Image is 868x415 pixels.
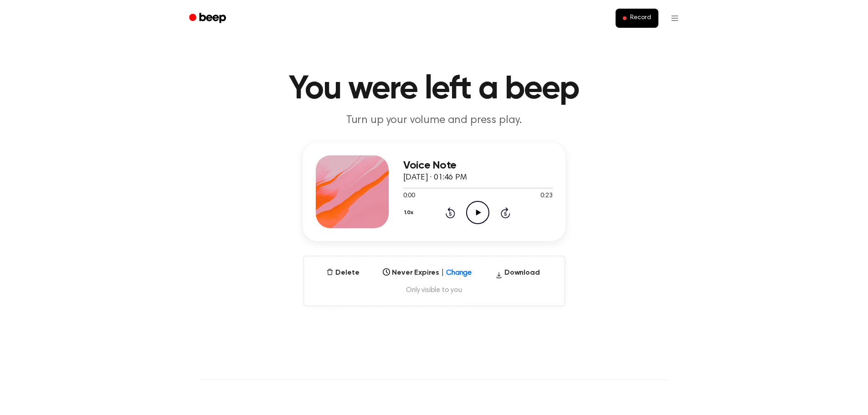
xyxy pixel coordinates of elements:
p: Turn up your volume and press play. [259,113,609,128]
h1: You were left a beep [201,73,668,106]
h3: Voice Note [403,159,553,172]
span: Record [630,14,651,22]
a: Beep [183,10,234,27]
span: [DATE] · 01:46 PM [403,174,467,182]
button: 1.0x [403,205,417,220]
span: 0:23 [540,191,552,201]
span: 0:00 [403,191,415,201]
span: Only visible to you [315,286,554,295]
button: Open menu [664,7,686,29]
button: Record [616,9,658,28]
button: Delete [323,267,363,278]
button: Download [492,267,544,282]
